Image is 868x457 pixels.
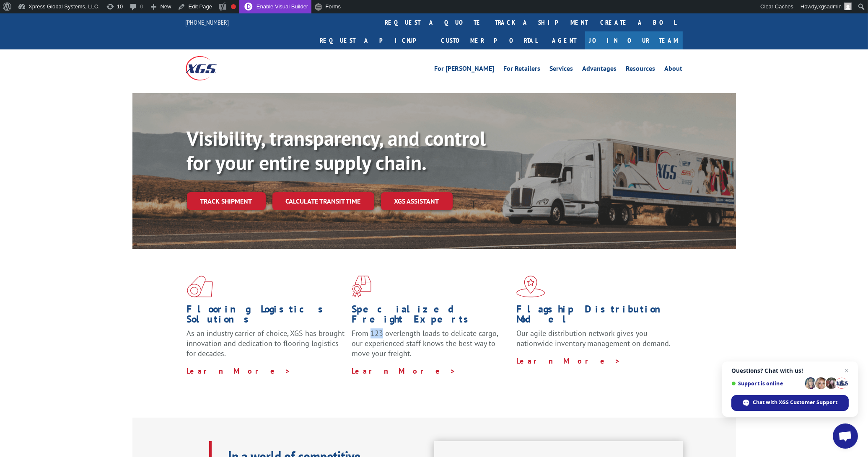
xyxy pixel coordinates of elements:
[550,65,573,75] a: Services
[272,192,374,210] a: Calculate transit time
[516,304,675,328] h1: Flagship Distribution Model
[314,31,435,49] a: Request a pickup
[516,328,671,348] span: Our agile distribution network gives you nationwide inventory management on demand.
[186,18,229,26] a: [PHONE_NUMBER]
[753,399,838,406] span: Chat with XGS Customer Support
[187,328,345,358] span: As an industry carrier of choice, XGS has brought innovation and dedication to flooring logistics...
[731,380,802,387] span: Support is online
[842,366,852,376] span: Close chat
[352,304,510,328] h1: Specialized Freight Experts
[187,366,291,376] a: Learn More >
[435,31,544,49] a: Customer Portal
[187,304,345,328] h1: Flooring Logistics Solutions
[352,328,510,366] p: From 123 overlength loads to delicate cargo, our experienced staff knows the best way to move you...
[516,276,545,297] img: xgs-icon-flagship-distribution-model-red
[381,192,453,210] a: XGS ASSISTANT
[187,192,266,210] a: Track shipment
[665,65,683,75] a: About
[585,31,683,49] a: Join Our Team
[435,65,495,75] a: For [PERSON_NAME]
[544,31,585,49] a: Agent
[731,367,849,374] span: Questions? Chat with us!
[352,276,371,297] img: xgs-icon-focused-on-flooring-red
[516,356,621,366] a: Learn More >
[352,366,456,376] a: Learn More >
[379,13,489,31] a: request a quote
[594,13,683,31] a: Create a BOL
[731,395,849,411] div: Chat with XGS Customer Support
[187,125,486,176] b: Visibility, transparency, and control for your entire supply chain.
[833,423,858,449] div: Open chat
[583,65,617,75] a: Advantages
[187,276,213,297] img: xgs-icon-total-supply-chain-intelligence-red
[626,65,656,75] a: Resources
[504,65,541,75] a: For Retailers
[489,13,594,31] a: track a shipment
[818,3,842,10] span: xgsadmin
[231,4,236,9] div: Focus keyphrase not set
